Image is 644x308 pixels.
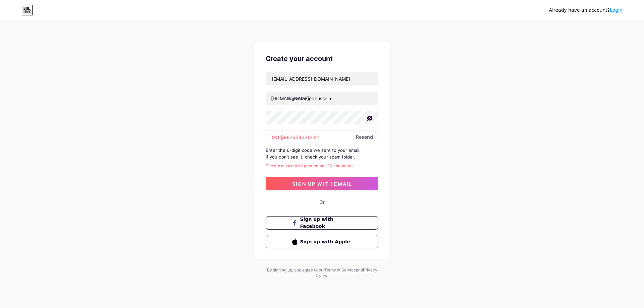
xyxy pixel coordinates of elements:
[324,267,356,272] a: Terms of Service
[266,91,378,105] input: username
[266,147,378,160] div: Enter the 6-digit code we sent to your email. If you don’t see it, check your spam folder.
[266,177,378,190] button: sign up with email
[266,72,378,85] input: Email
[356,133,373,140] span: Resend
[610,7,623,13] a: Login
[292,181,352,187] span: sign up with email
[266,163,378,169] div: The otp must not be greater than 10 characters.
[266,216,378,230] button: Sign up with Facebook
[266,130,378,144] input: Paste login code
[300,238,352,245] span: Sign up with Apple
[271,95,311,102] div: [DOMAIN_NAME]/
[265,267,379,279] div: By signing up, you agree to our and .
[549,7,623,14] div: Already have an account?
[266,235,378,248] button: Sign up with Apple
[319,198,325,205] div: Or
[300,216,352,230] span: Sign up with Facebook
[266,54,378,64] div: Create your account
